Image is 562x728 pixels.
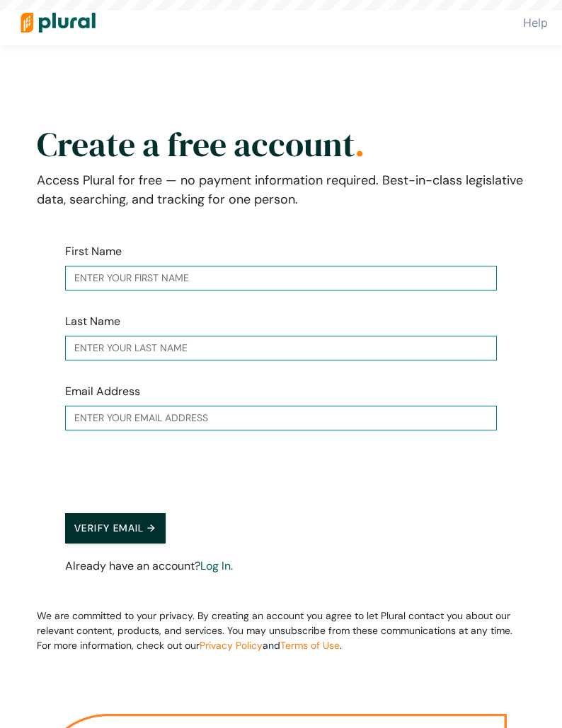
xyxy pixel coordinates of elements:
a: Log In. [200,558,233,573]
label: First Name [65,243,122,260]
p: Access Plural for free — no payment information required. Best-in-class legislative data, searchi... [37,171,525,209]
input: Enter your last name [65,336,497,360]
p: We are committed to your privacy. By creating an account you agree to let Plural contact you abou... [37,609,525,653]
button: Verify Email → [65,513,166,544]
a: Privacy Policy [200,639,263,652]
input: Enter your email address [65,406,497,430]
a: Help [523,16,548,30]
h2: Create a free account [37,131,525,157]
label: Last Name [65,313,120,330]
p: Already have an account? [65,558,497,575]
label: Email Address [65,383,140,400]
input: Enter your first name [65,266,497,290]
a: Terms of Use [280,639,340,652]
span: . [355,121,365,168]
